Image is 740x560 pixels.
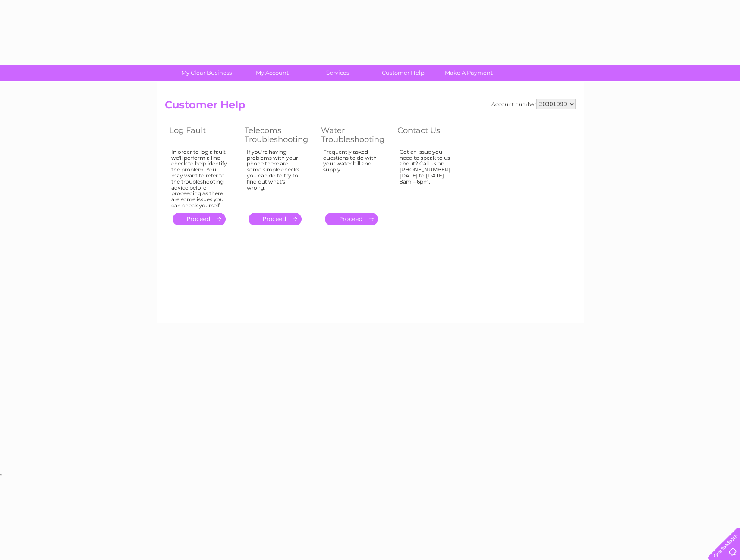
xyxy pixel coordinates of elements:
a: . [173,213,226,225]
h2: Customer Help [165,99,576,115]
a: . [249,213,302,225]
div: In order to log a fault we'll perform a line check to help identify the problem. You may want to ... [171,149,227,209]
a: Customer Help [368,65,439,81]
th: Contact Us [393,123,469,146]
a: Services [302,65,373,81]
a: Make A Payment [433,65,504,81]
div: Frequently asked questions to do with your water bill and supply. [323,149,380,205]
a: My Clear Business [171,65,242,81]
a: . [325,213,378,225]
a: My Account [236,65,308,81]
th: Log Fault [165,123,240,146]
div: If you're having problems with your phone there are some simple checks you can do to try to find ... [247,149,304,205]
div: Got an issue you need to speak to us about? Call us on [PHONE_NUMBER] [DATE] to [DATE] 8am – 6pm. [400,149,456,205]
div: Account number [491,99,576,109]
th: Water Troubleshooting [317,123,393,146]
th: Telecoms Troubleshooting [240,123,317,146]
